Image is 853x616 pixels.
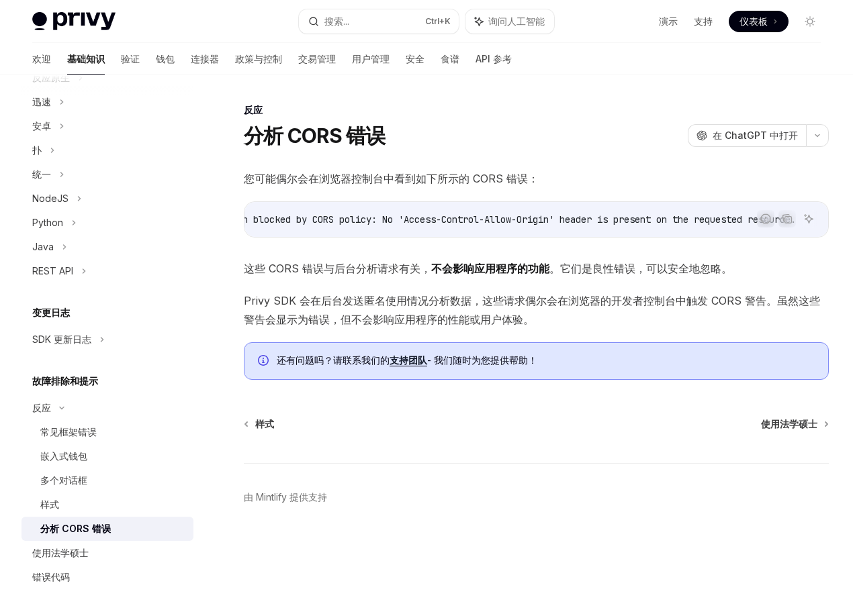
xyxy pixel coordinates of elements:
[156,43,175,75] a: 钱包
[425,16,439,26] font: Ctrl
[32,333,91,345] font: SDK 更新日志
[156,53,175,64] font: 钱包
[659,15,678,28] a: 演示
[32,168,51,180] font: 统一
[244,294,820,326] font: Privy SDK 会在后台发送匿名使用情况分析数据，这些请求偶尔会在浏览器的开发者控制台中触发 CORS 警告。虽然这些警告会显示为错误，但不会影响应用程序的性能或用户体验。
[800,210,817,227] button: 询问人工智能
[67,43,105,75] a: 基础知识
[244,491,327,503] font: 由 Mintlify 提供支持
[121,43,140,75] a: 验证
[439,16,451,26] font: +K
[235,53,282,64] font: 政策与控制
[488,15,545,27] font: 询问人工智能
[235,43,282,75] a: 政策与控制
[21,420,193,444] a: 常见框架错误
[298,43,336,75] a: 交易管理
[40,450,87,462] font: 嵌入式钱包
[729,11,789,32] a: 仪表板
[298,53,336,64] font: 交易管理
[32,402,51,413] font: 反应
[761,418,817,429] font: 使用法学硕士
[441,43,459,75] a: 食谱
[32,547,89,558] font: 使用法学硕士
[32,217,63,228] font: Python
[40,523,111,534] font: 分析 CORS 错误
[21,444,193,468] a: 嵌入式钱包
[549,262,732,275] font: 。它们是良性错误，可以安全地忽略。
[121,53,140,64] font: 验证
[32,43,51,75] a: 欢迎
[21,468,193,493] a: 多个对话框
[40,499,59,510] font: 样式
[244,262,431,275] font: 这些 CORS 错误与后台分析请求有关，
[21,493,193,517] a: 样式
[441,53,459,64] font: 食谱
[713,130,798,141] font: 在 ChatGPT 中打开
[244,104,263,115] font: 反应
[255,418,274,429] font: 样式
[32,193,69,204] font: NodeJS
[761,417,827,431] a: 使用法学硕士
[739,15,768,27] font: 仪表板
[757,210,774,227] button: 报告错误代码
[258,355,271,368] svg: 信息
[799,11,821,32] button: 切换暗模式
[431,262,549,275] font: 不会影响应用程序的功能
[277,354,390,366] font: 还有问题吗？请联系我们的
[32,307,70,318] font: 变更日志
[465,9,554,34] button: 询问人工智能
[778,210,796,227] button: 复制代码块中的内容
[244,123,386,148] font: 分析 CORS 错误
[21,517,193,541] a: 分析 CORS 错误
[476,53,512,64] font: API 参考
[32,571,70,582] font: 错误代码
[352,43,390,75] a: 用户管理
[32,120,51,132] font: 安卓
[32,96,51,107] font: 迅速
[694,15,713,28] a: 支持
[21,541,193,565] a: 使用法学硕士
[427,354,537,366] font: - 我们随时为您提供帮助！
[476,43,512,75] a: API 参考
[659,15,678,27] font: 演示
[694,15,713,27] font: 支持
[32,265,73,276] font: REST API
[299,9,459,34] button: 搜索...Ctrl+K
[352,53,390,64] font: 用户管理
[688,124,806,147] button: 在 ChatGPT 中打开
[32,53,51,64] font: 欢迎
[390,354,427,366] font: 支持团队
[32,12,116,31] img: 灯光标志
[406,53,424,64] font: 安全
[406,43,424,75] a: 安全
[40,426,97,438] font: 常见框架错误
[390,354,427,366] a: 支持团队
[191,53,219,64] font: 连接器
[324,15,349,27] font: 搜索...
[32,375,98,387] font: 故障排除和提示
[40,474,87,486] font: 多个对话框
[21,565,193,589] a: 错误代码
[191,43,219,75] a: 连接器
[67,53,105,64] font: 基础知识
[32,241,54,252] font: Java
[244,491,327,504] a: 由 Mintlify 提供支持
[244,172,539,185] font: 您可能偶尔会在浏览器控制台中看到如下所示的 CORS 错误：
[245,417,274,431] a: 样式
[32,144,42,156] font: 扑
